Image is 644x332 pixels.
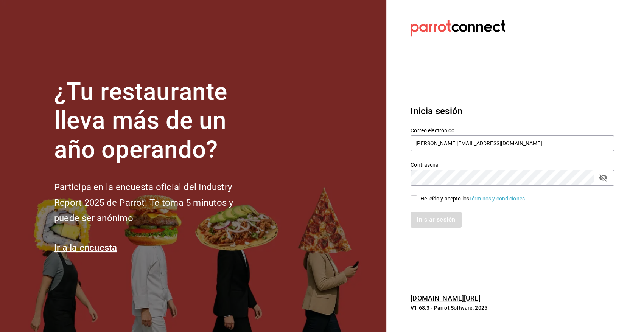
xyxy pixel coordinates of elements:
[411,127,614,133] label: Correo electrónico
[54,242,117,253] a: Ir a la encuesta
[411,162,614,167] label: Contraseña
[54,78,258,164] h1: ¿Tu restaurante lleva más de un año operando?
[411,135,614,151] input: Ingresa tu correo electrónico
[597,171,610,184] button: passwordField
[411,304,614,312] p: V1.68.3 - Parrot Software, 2025.
[411,294,480,302] a: [DOMAIN_NAME][URL]
[469,195,526,202] a: Términos y condiciones.
[420,195,526,203] div: He leído y acepto los
[54,180,258,226] h2: Participa en la encuesta oficial del Industry Report 2025 de Parrot. Te toma 5 minutos y puede se...
[411,104,614,118] h3: Inicia sesión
